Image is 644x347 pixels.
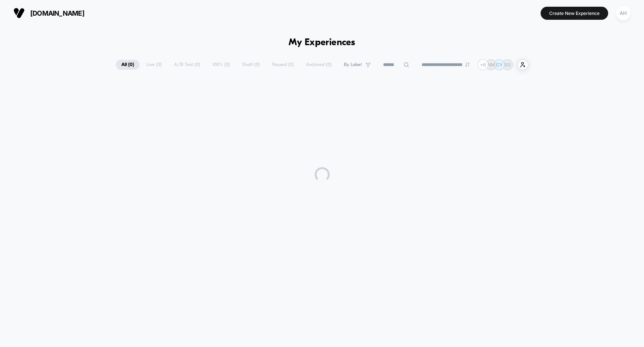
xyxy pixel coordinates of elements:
button: AH [614,6,633,21]
span: All ( 0 ) [116,60,140,70]
img: end [465,62,470,67]
p: SG [504,62,511,68]
button: [DOMAIN_NAME] [11,7,87,19]
span: By Label [344,62,362,68]
h1: My Experiences [289,37,355,48]
span: [DOMAIN_NAME] [30,9,84,17]
div: AH [616,6,631,21]
button: Create New Experience [541,7,608,20]
p: NM [488,62,495,68]
img: Visually logo [13,7,25,19]
p: CY [496,62,503,68]
div: + 6 [477,59,488,70]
